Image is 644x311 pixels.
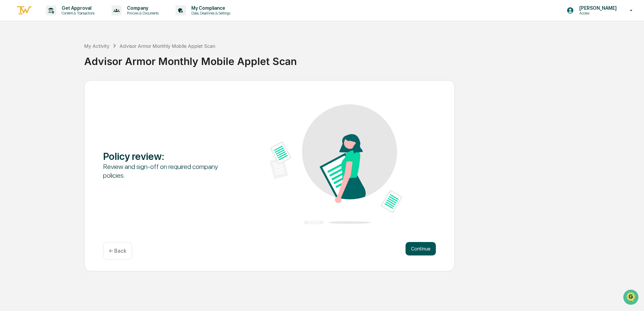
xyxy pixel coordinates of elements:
div: Advisor Armor Monthly Mobile Applet Scan [120,43,215,49]
p: Company [122,5,162,11]
span: Pylon [67,114,82,119]
a: 🖐️Preclearance [4,82,46,94]
p: ← Back [109,248,126,254]
p: Get Approval [56,5,98,11]
a: 🗄️Attestations [46,82,86,94]
p: Policies & Documents [122,11,162,15]
iframe: Open customer support [622,289,641,307]
div: My Activity [84,43,109,49]
p: How can we help? [7,14,123,25]
span: Preclearance [13,85,43,92]
p: [PERSON_NAME] [574,5,620,11]
div: Advisor Armor Monthly Mobile Applet Scan [84,50,641,67]
span: Data Lookup [13,98,42,104]
div: We're available if you need us! [23,58,85,64]
div: Policy review : [103,150,236,162]
button: Start new chat [115,54,123,62]
a: Powered byPylon [47,114,82,119]
button: Continue [406,242,436,255]
p: Content & Transactions [56,11,98,15]
div: Start new chat [23,51,110,58]
img: logo [16,5,32,16]
div: 🔎 [7,98,12,104]
img: Policy review [269,104,402,224]
div: Review and sign-off on required company policies. [103,162,236,180]
img: 1746055101610-c473b297-6a78-478c-a979-82029cc54cd1 [7,51,19,64]
p: My Compliance [186,5,234,11]
span: Attestations [56,85,84,92]
div: 🗄️ [49,85,54,91]
a: 🔎Data Lookup [4,95,45,107]
p: Access [574,11,620,15]
div: 🖐️ [7,85,12,91]
p: Data, Deadlines & Settings [186,11,234,15]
